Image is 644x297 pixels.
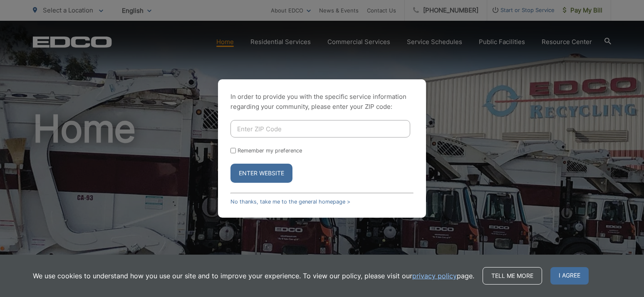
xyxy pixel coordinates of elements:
a: privacy policy [412,271,457,281]
p: In order to provide you with the specific service information regarding your community, please en... [230,92,414,112]
button: Enter Website [230,164,292,183]
span: I agree [550,267,589,285]
p: We use cookies to understand how you use our site and to improve your experience. To view our pol... [33,271,474,281]
input: Enter ZIP Code [230,120,410,137]
a: Tell me more [483,267,542,285]
a: No thanks, take me to the general homepage > [230,199,350,205]
label: Remember my preference [238,147,302,154]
